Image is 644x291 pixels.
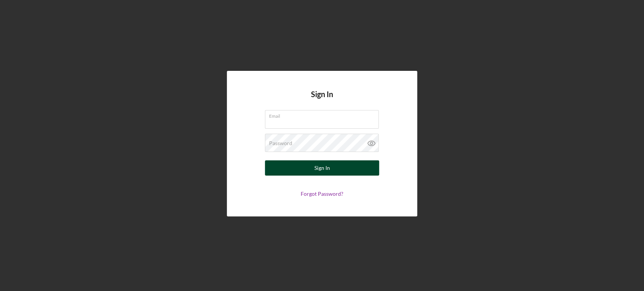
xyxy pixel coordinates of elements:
[269,110,379,119] label: Email
[269,140,292,146] label: Password
[314,160,330,176] div: Sign In
[301,190,343,197] a: Forgot Password?
[311,90,333,110] h4: Sign In
[265,160,379,176] button: Sign In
